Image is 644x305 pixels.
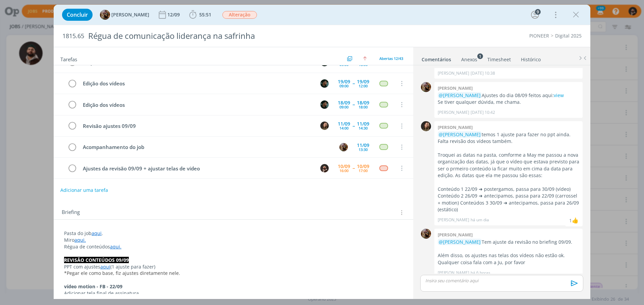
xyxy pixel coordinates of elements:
[438,92,579,99] p: Ajustes do dia 08/09 feitos aqui:
[338,79,350,84] div: 19/09
[64,237,403,243] p: Miro
[353,124,355,128] span: --
[339,63,348,66] div: 09:00
[477,53,483,59] sup: 1
[320,79,329,88] img: K
[357,79,369,84] div: 19/09
[439,92,481,98] span: @[PERSON_NAME]
[471,217,489,223] span: há um dia
[353,166,355,170] span: --
[529,32,549,39] a: PIONEER
[222,11,257,19] button: Alteração
[339,105,348,109] div: 09:00
[438,186,579,213] p: Conteúdo 1 22/09 ➜ postergamos, passa para 30/09 (vídeo) Conteúdo 2 26/09 ➜ antecipamos, passa pa...
[60,55,77,63] span: Tarefas
[319,78,329,88] button: K
[438,270,469,276] p: [PERSON_NAME]
[100,10,110,20] img: A
[357,122,369,126] div: 11/09
[359,126,368,130] div: 14:30
[438,131,579,145] p: temos 1 ajuste para fazer no ppt ainda. Falta revisão dos vídeos também.
[359,148,368,151] div: 13:30
[338,164,350,169] div: 10/09
[572,216,579,224] div: Amanda Rodrigues
[100,10,149,20] button: A[PERSON_NAME]
[421,121,431,131] img: J
[357,100,369,105] div: 18/09
[222,11,257,19] span: Alteração
[569,217,572,224] div: 1
[338,100,350,105] div: 18/09
[353,81,355,86] span: --
[438,239,579,245] p: Tem ajuste da revisão no briefing 09/09.
[64,270,180,276] span: *Pegar ele como base, fiz ajustes diretamente nele.
[439,131,481,138] span: @[PERSON_NAME]
[64,283,122,290] strong: vídeo motion - FB - 22/09
[521,53,541,63] a: Histórico
[535,9,541,15] div: 9
[199,11,211,18] span: 55:51
[339,143,348,151] img: A
[62,9,93,21] button: Concluir
[80,164,314,173] div: Ajustes da revisão 09/09 + ajustar telas de vídeo
[64,257,129,263] strong: REVISÃO CONTEÚDOS 09/09
[320,164,329,172] img: D
[338,122,350,126] div: 11/09
[359,105,368,109] div: 18:00
[64,263,403,270] p: PPT com ajustes (1 ajuste para fazer)
[110,243,121,250] a: aqui.
[421,82,431,92] img: A
[319,99,329,109] button: K
[439,239,481,245] span: @[PERSON_NAME]
[359,169,368,172] div: 17:00
[438,85,473,91] b: [PERSON_NAME]
[64,290,403,297] p: Adicionar tela final de assinatura
[421,53,451,63] a: Comentários
[339,126,348,130] div: 14:00
[471,109,495,116] span: [DATE] 10:42
[80,143,333,151] div: Acompanhamento do job
[100,263,110,270] a: aqui
[319,121,329,131] button: J
[438,252,579,266] p: Além disso, os ajustes nas telas dos vídeos não estão ok. Qualquer coisa fala com a Ju, por favor
[111,12,149,17] span: [PERSON_NAME]
[438,70,469,76] p: [PERSON_NAME]
[338,142,348,152] button: A
[530,9,540,20] button: 9
[357,164,369,169] div: 10/09
[64,230,403,237] p: Pasta do job .
[320,100,329,109] img: K
[167,12,181,17] div: 12/09
[62,208,80,217] span: Briefing
[60,184,108,196] button: Adicionar uma tarefa
[555,32,582,39] a: Digital 2025
[471,270,490,276] span: há 6 horas
[357,143,369,148] div: 11/09
[319,163,329,173] button: D
[67,12,88,17] span: Concluir
[438,152,579,179] p: Troquei as datas na pasta, comforme a May me passou a nova organização das datas, já que o vídeo ...
[438,232,473,238] b: [PERSON_NAME]
[461,56,477,63] div: Anexos
[487,53,511,63] a: Timesheet
[438,124,473,130] b: [PERSON_NAME]
[359,63,368,66] div: 18:00
[64,243,403,250] p: Régua de conteúdos
[80,101,314,109] div: Edição dos vídeos
[353,102,355,107] span: --
[363,57,367,61] img: arrow-up.svg
[359,84,368,88] div: 12:00
[74,237,86,243] a: aqui.
[54,5,590,299] div: dialog
[62,32,84,40] span: 1815.65
[187,9,213,20] button: 55:51
[339,169,348,172] div: 16:00
[339,84,348,88] div: 09:00
[421,229,431,239] img: A
[86,28,363,44] div: Régua de comunicação liderança na safrinha
[471,70,495,76] span: [DATE] 10:38
[80,79,314,88] div: Edição dos vídeos
[379,56,403,61] span: Abertas 12/43
[438,109,469,116] p: [PERSON_NAME]
[438,99,579,105] p: Se tiver qualquer dúvida, me chama.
